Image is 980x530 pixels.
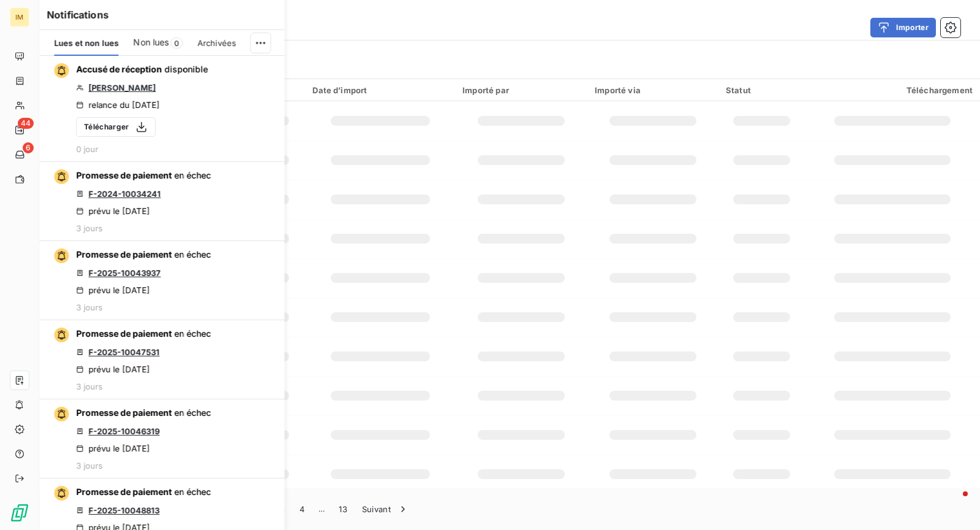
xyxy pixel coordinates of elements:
[47,7,277,22] h6: Notifications
[39,241,284,320] button: Promesse de paiement en échecF-2025-10043937prévu le [DATE]3 jours
[164,64,208,74] span: disponible
[76,223,102,233] span: 3 jours
[23,142,34,153] span: 6
[312,85,448,95] div: Date d’import
[76,249,171,259] span: Promesse de paiement
[76,117,156,137] button: Télécharger
[88,83,156,93] a: [PERSON_NAME]
[39,320,284,399] button: Promesse de paiement en échecF-2025-10047531prévu le [DATE]3 jours
[88,189,160,199] a: F-2024-10034241
[54,38,118,48] span: Lues et non lues
[76,144,98,154] span: 0 jour
[312,499,331,519] span: …
[76,328,171,339] span: Promesse de paiement
[76,100,159,110] div: relance du [DATE]
[76,444,149,453] div: prévu le [DATE]
[18,118,34,129] span: 44
[331,496,355,522] button: 13
[197,38,236,48] span: Archivées
[76,302,102,312] span: 3 jours
[76,206,149,216] div: prévu le [DATE]
[76,285,149,295] div: prévu le [DATE]
[174,249,211,259] span: en échec
[76,486,171,497] span: Promesse de paiement
[174,328,211,339] span: en échec
[76,170,171,180] span: Promesse de paiement
[812,85,973,95] div: Téléchargement
[88,505,159,515] a: F-2025-10048813
[134,36,169,48] span: Non lues
[595,85,711,95] div: Importé via
[355,496,417,522] button: Suivant
[76,407,171,418] span: Promesse de paiement
[870,18,936,37] button: Importer
[174,407,211,418] span: en échec
[174,170,211,180] span: en échec
[462,85,580,95] div: Importé par
[39,56,284,162] button: Accusé de réception disponible[PERSON_NAME]relance du [DATE]Télécharger0 jour
[76,64,162,74] span: Accusé de réception
[292,496,312,522] button: 4
[88,268,160,278] a: F-2025-10043937
[726,85,797,95] div: Statut
[76,364,149,374] div: prévu le [DATE]
[10,503,29,523] img: Logo LeanPay
[174,486,211,497] span: en échec
[39,399,284,478] button: Promesse de paiement en échecF-2025-10046319prévu le [DATE]3 jours
[88,347,159,357] a: F-2025-10047531
[88,426,159,436] a: F-2025-10046319
[170,37,183,48] span: 0
[938,488,968,518] iframe: Intercom live chat
[10,7,29,27] div: IM
[76,382,102,391] span: 3 jours
[76,461,102,470] span: 3 jours
[39,162,284,241] button: Promesse de paiement en échecF-2024-10034241prévu le [DATE]3 jours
